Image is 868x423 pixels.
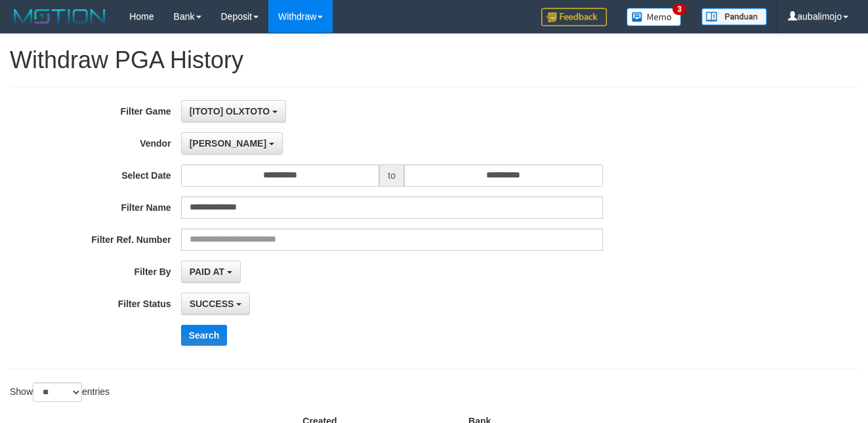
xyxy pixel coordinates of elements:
select: Showentries [33,382,82,402]
span: SUCCESS [190,299,234,309]
button: PAID AT [181,261,241,283]
label: Show entries [10,382,110,402]
button: [PERSON_NAME] [181,132,283,155]
img: Button%20Memo.svg [627,8,682,26]
h1: Withdraw PGA History [10,47,858,73]
button: [ITOTO] OLXTOTO [181,100,287,122]
img: Feedback.jpg [541,8,607,26]
button: SUCCESS [181,293,251,315]
button: Search [181,325,228,346]
span: [PERSON_NAME] [190,138,266,149]
span: 3 [672,3,686,15]
img: panduan.png [701,8,767,26]
span: to [379,164,404,187]
img: MOTION_logo.png [10,7,110,26]
span: [ITOTO] OLXTOTO [190,106,270,117]
span: PAID AT [190,267,224,277]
